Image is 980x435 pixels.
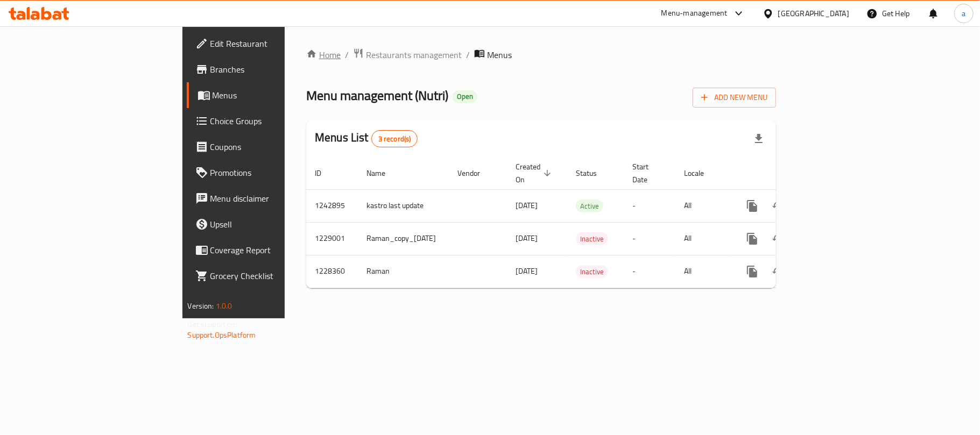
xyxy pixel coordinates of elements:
span: Edit Restaurant [210,37,337,50]
span: Locale [684,167,718,180]
table: enhanced table [306,157,851,288]
td: Raman [358,255,449,288]
div: Open [453,90,477,103]
span: 1.0.0 [216,299,232,313]
div: Active [576,199,603,212]
span: Menu management ( Nutri ) [306,83,448,108]
a: Promotions [187,160,346,186]
div: Inactive [576,232,608,245]
span: Version: [188,299,214,313]
a: Menu disclaimer [187,186,346,211]
td: - [624,255,675,288]
span: [DATE] [516,198,538,212]
h2: Menus List [315,130,418,147]
th: Actions [731,157,851,190]
button: more [739,193,765,219]
div: Menu-management [661,7,728,20]
a: Coverage Report [187,237,346,263]
span: Inactive [576,266,608,278]
span: Open [453,92,477,101]
span: a [962,8,965,19]
td: All [675,222,731,255]
td: All [675,255,731,288]
span: [DATE] [516,231,538,245]
span: Created On [516,160,554,186]
button: more [739,226,765,252]
button: Add New Menu [693,88,776,108]
span: Choice Groups [210,115,337,127]
span: Get support on: [188,317,237,331]
a: Restaurants management [353,48,462,62]
span: Inactive [576,233,608,245]
span: Menus [213,89,337,102]
td: - [624,222,675,255]
span: Add New Menu [701,91,767,104]
span: Start Date [632,160,662,186]
td: kastro last update [358,189,449,222]
button: Change Status [765,193,791,219]
button: more [739,259,765,284]
span: Restaurants management [366,48,462,61]
span: Branches [210,63,337,76]
span: Name [366,167,399,180]
span: Coverage Report [210,244,337,256]
a: Branches [187,56,346,82]
span: Promotions [210,166,337,179]
span: Upsell [210,218,337,231]
div: Export file [746,126,772,152]
td: Raman_copy_[DATE] [358,222,449,255]
button: Change Status [765,259,791,284]
nav: breadcrumb [306,48,776,62]
li: / [345,48,349,61]
a: Edit Restaurant [187,31,346,56]
span: Menu disclaimer [210,192,337,205]
span: Active [576,200,603,212]
div: [GEOGRAPHIC_DATA] [778,8,849,19]
span: [DATE] [516,264,538,278]
button: Change Status [765,226,791,252]
td: - [624,189,675,222]
span: ID [315,167,335,180]
div: Total records count [371,130,418,147]
span: Status [576,167,611,180]
a: Menus [187,82,346,108]
li: / [466,48,470,61]
a: Coupons [187,134,346,160]
span: 3 record(s) [372,134,418,144]
span: Grocery Checklist [210,269,337,282]
a: Upsell [187,211,346,237]
a: Support.OpsPlatform [188,328,256,342]
span: Menus [487,48,512,61]
span: Coupons [210,140,337,153]
td: All [675,189,731,222]
a: Grocery Checklist [187,263,346,289]
a: Choice Groups [187,108,346,134]
span: Vendor [457,167,494,180]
